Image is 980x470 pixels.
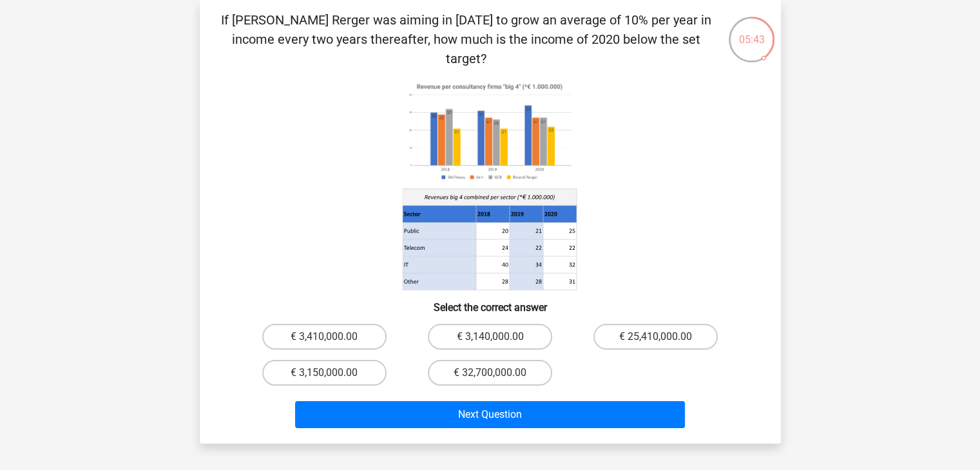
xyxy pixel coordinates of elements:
label: € 3,410,000.00 [262,324,387,350]
label: € 3,140,000.00 [428,324,552,350]
label: € 32,700,000.00 [428,360,552,386]
label: € 3,150,000.00 [262,360,387,386]
div: 05:43 [727,15,776,48]
button: Next Question [295,401,685,428]
h6: Select the correct answer [220,291,760,314]
label: € 25,410,000.00 [593,324,718,350]
p: If [PERSON_NAME] Rerger was aiming in [DATE] to grow an average of 10% per year in income every t... [220,10,712,68]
